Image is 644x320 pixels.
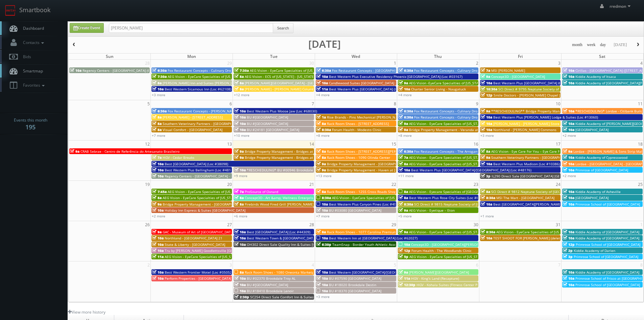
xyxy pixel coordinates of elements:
[481,109,490,113] span: 9a
[574,254,638,259] span: Primrose School of [GEOGRAPHIC_DATA]
[575,230,639,234] span: Kiddie Academy of [GEOGRAPHIC_DATA]
[270,54,278,59] span: Tue
[329,270,442,275] span: Best Western [GEOGRAPHIC_DATA]/[GEOGRAPHIC_DATA] (Loc #05785)
[234,115,246,120] span: 10a
[493,81,602,85] span: Best Western Plus [GEOGRAPHIC_DATA] &amp; Suites (Loc #44475)
[411,168,531,172] span: Best Western Plus [GEOGRAPHIC_DATA]/[GEOGRAPHIC_DATA] (Loc #48176)
[399,276,410,281] span: 11a
[399,115,413,120] span: 6:30a
[234,189,244,194] span: 7a
[329,236,418,240] span: Best Western Inn at [GEOGRAPHIC_DATA] (Loc #62027)
[316,214,330,218] a: +7 more
[163,121,246,126] span: Southern Veterinary Partners - [GEOGRAPHIC_DATA]
[329,208,381,213] span: BU #03080 [GEOGRAPHIC_DATA]
[70,68,81,73] span: 10a
[414,202,509,207] span: SCI Direct # 9815 Neptune Society of [GEOGRAPHIC_DATA]
[152,230,162,234] span: 9a
[247,282,288,287] span: BU #[GEOGRAPHIC_DATA]
[247,289,294,293] span: BU #18410 Brookdale Lenoir
[399,87,410,91] span: 10a
[316,242,331,247] span: 6:30p
[575,189,621,194] span: Kiddie Academy of Asheville
[247,127,299,132] span: BU #24181 [GEOGRAPHIC_DATA]
[165,276,232,281] span: Perform Properties - [GEOGRAPHIC_DATA]
[152,68,167,73] span: 6:30a
[327,189,415,194] span: Rack Room Shoes - 1255 Cross Roads Shopping Center
[411,248,472,253] span: Forum Health - The Woodlands Clinic
[399,202,413,207] span: 8:30a
[70,149,79,154] span: 9a
[234,87,244,91] span: 8a
[399,149,413,154] span: 6:30a
[316,162,326,166] span: 9a
[494,93,608,98] span: Smile Doctors - [PERSON_NAME] Chapel [PERSON_NAME] Orthodontics
[165,270,233,275] span: Best Western Frontier Motel (Loc #05052)
[481,236,492,240] span: 10a
[416,282,488,287] span: HGV - Kohala Suites (Fitness Center Picture)
[163,202,286,207] span: Bridge Property Management - [GEOGRAPHIC_DATA] at [GEOGRAPHIC_DATA]
[409,254,532,259] span: AEG Vision - EyeCare Specialties of [US_STATE] – Marin Eye Care Optometry
[152,121,162,126] span: 8a
[399,121,408,126] span: 9a
[316,149,326,154] span: 8a
[329,74,462,79] span: Best Western Plus Executive Residency Phoenix [GEOGRAPHIC_DATA] (Loc #03167)
[493,162,560,166] span: Best Western Plus Madison (Loc #10386)
[245,81,341,85] span: [PERSON_NAME][GEOGRAPHIC_DATA] - [GEOGRAPHIC_DATA]
[152,242,164,247] span: 10a
[168,109,271,113] span: Fox Restaurant Concepts - [PERSON_NAME][GEOGRAPHIC_DATA]
[496,230,604,234] span: AEG Vision - EyeCare Specialties of [US_STATE] – Olympic Eye Care
[327,162,411,166] span: Bridge Property Management - [GEOGRAPHIC_DATA]
[165,168,236,172] span: Best Western Plus Bellingham (Loc #48188)
[247,121,288,126] span: BU #[GEOGRAPHIC_DATA]
[163,155,194,160] span: HGV - Cedar Breaks
[316,121,326,126] span: 8a
[481,202,492,207] span: 10a
[152,87,164,91] span: 10a
[316,168,326,172] span: 9a
[247,115,288,120] span: BU #[GEOGRAPHIC_DATA]
[398,92,412,97] a: +4 more
[481,115,492,120] span: 10a
[575,270,639,275] span: Kiddie Academy of [GEOGRAPHIC_DATA]
[245,155,347,160] span: Bridge Property Management - Bridges at [GEOGRAPHIC_DATA]
[563,189,574,194] span: 10a
[398,173,414,178] a: +11 more
[409,230,540,234] span: AEG Vision - EyeCare Specialties of [US_STATE] – [PERSON_NAME] Ridge Eye Care
[247,242,381,247] span: OH302 Direct Sale Quality Inn & Suites [GEOGRAPHIC_DATA] - [GEOGRAPHIC_DATA]
[481,189,490,194] span: 8a
[481,127,492,132] span: 10a
[610,3,633,9] span: rredmon
[152,208,164,213] span: 10a
[563,236,574,240] span: 10a
[481,93,493,98] span: 12p
[481,149,490,154] span: 8a
[68,309,105,315] a: View more history
[563,68,574,73] span: 10a
[234,109,246,113] span: 10a
[414,109,521,113] span: Fox Restaurant Concepts - Culinary Dropout - [GEOGRAPHIC_DATA]
[409,270,469,275] span: [PERSON_NAME][GEOGRAPHIC_DATA]
[247,230,310,234] span: Best [GEOGRAPHIC_DATA] (Loc #44309)
[152,92,165,97] a: +3 more
[247,236,338,240] span: Best Western Town & [GEOGRAPHIC_DATA] (Loc #05423)
[329,282,376,287] span: BU #18020 Brookdale Destin
[563,168,574,172] span: 10a
[245,270,321,275] span: Rack Room Shoes - 1080 Oneonta Marketplace
[308,41,341,47] h2: [DATE]
[563,242,575,247] span: 12p
[20,68,43,74] span: Smartmap
[399,162,408,166] span: 8a
[414,68,521,73] span: Fox Restaurant Concepts - Culinary Dropout - [GEOGRAPHIC_DATA]
[316,173,332,178] a: +13 more
[491,74,545,79] span: Concept3D - [GEOGRAPHIC_DATA]
[563,149,572,154] span: 9a
[481,81,492,85] span: 10a
[563,81,574,85] span: 10a
[399,68,413,73] span: 6:30a
[234,214,247,218] a: +6 more
[245,195,317,200] span: Concept3D - Art &amp; Wellness Enterprises
[109,23,273,33] input: Search for Events
[409,81,521,85] span: AEG Vision -EyeCare Specialties of [US_STATE] – Eyes On Sammamish
[20,40,46,45] span: Contacts
[399,109,413,113] span: 6:30a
